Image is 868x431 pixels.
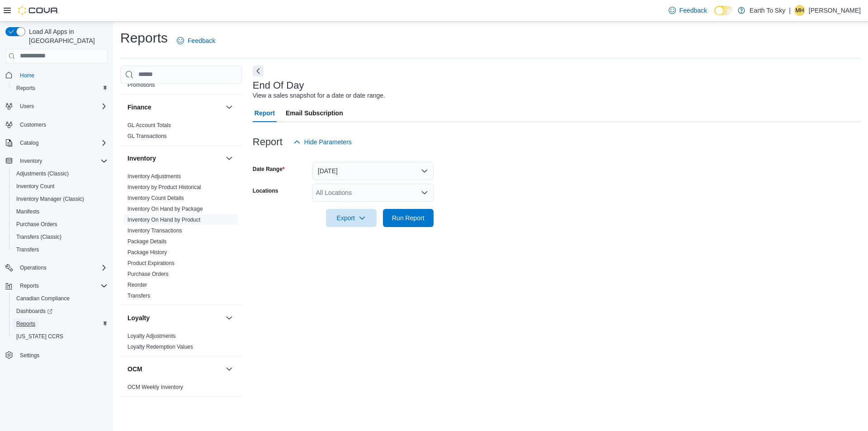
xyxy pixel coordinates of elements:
button: Inventory [127,154,222,163]
button: Reports [2,279,111,292]
a: Inventory Count Details [127,195,184,201]
button: Inventory [16,156,46,166]
button: Reports [9,317,111,330]
a: Purchase Orders [127,271,169,277]
button: Inventory Manager (Classic) [9,193,111,205]
span: Reports [16,320,35,327]
span: Inventory On Hand by Package [127,205,203,213]
span: Catalog [20,139,38,147]
a: GL Account Totals [127,122,171,128]
span: Home [20,72,34,79]
button: Inventory [224,153,235,164]
span: Inventory Manager (Classic) [13,194,108,204]
span: Dashboards [13,306,108,317]
span: Settings [16,349,108,360]
span: Export [331,209,371,227]
span: Reorder [127,281,147,289]
button: Adjustments (Classic) [9,167,111,180]
span: Reports [13,83,108,94]
span: Hide Parameters [304,137,352,147]
button: Run Report [383,209,434,227]
span: Customers [16,119,108,130]
a: Settings [16,350,43,361]
span: Adjustments (Classic) [13,168,108,179]
span: Inventory [16,156,108,166]
span: Inventory Count Details [127,194,184,202]
button: Canadian Compliance [9,292,111,305]
h3: Pricing [127,405,149,414]
a: Inventory Manager (Classic) [13,194,88,204]
h1: Reports [120,29,168,47]
div: Loyalty [120,331,242,356]
span: Feedback [679,6,707,15]
span: Reports [16,85,35,92]
span: Report [255,104,275,122]
a: Inventory On Hand by Product [127,217,200,223]
a: Dashboards [9,305,111,317]
span: Canadian Compliance [13,293,108,304]
a: Reports [13,318,39,329]
p: | [789,5,791,16]
span: Product Expirations [127,260,175,267]
span: Promotions [127,81,155,89]
button: Manifests [9,205,111,218]
a: [US_STATE] CCRS [13,331,67,342]
div: Inventory [120,171,242,305]
span: GL Transactions [127,133,167,140]
span: Reports [16,280,108,291]
span: MH [796,5,804,16]
h3: Finance [127,103,151,112]
label: Date Range [253,166,285,173]
button: Reports [16,280,42,291]
div: View a sales snapshot for a date or date range. [253,91,385,100]
span: Transfers (Classic) [13,232,108,242]
button: Operations [2,261,111,274]
span: Home [16,70,108,81]
a: Product Expirations [127,260,175,266]
button: Inventory Count [9,180,111,193]
span: Purchase Orders [13,219,108,230]
span: Purchase Orders [16,221,57,228]
span: Customers [20,121,46,128]
span: Loyalty Adjustments [127,332,176,340]
button: Users [2,100,111,113]
span: Package History [127,249,167,256]
span: Inventory Adjustments [127,173,181,180]
a: Loyalty Adjustments [127,333,176,339]
a: Dashboards [13,306,56,317]
span: Inventory Count [13,181,108,192]
span: Operations [16,262,108,273]
nav: Complex example [5,65,108,385]
span: Reports [20,282,39,289]
span: Email Subscription [286,104,343,122]
button: Catalog [16,137,42,148]
span: [US_STATE] CCRS [16,333,63,340]
span: Transfers [13,244,108,255]
span: Inventory Count [16,183,55,190]
a: Inventory Count [13,181,58,192]
h3: OCM [127,365,142,374]
label: Locations [253,187,278,194]
span: Settings [20,352,39,359]
span: Inventory Transactions [127,227,182,234]
button: Users [16,101,38,112]
button: Open list of options [421,189,428,196]
span: Inventory by Product Historical [127,184,201,191]
span: Load All Apps in [GEOGRAPHIC_DATA] [25,27,108,45]
span: Operations [20,264,47,271]
button: Inventory [2,155,111,167]
a: Inventory On Hand by Package [127,206,203,212]
div: Finance [120,120,242,145]
span: Users [16,101,108,112]
button: Settings [2,348,111,361]
button: Customers [2,118,111,131]
a: Canadian Compliance [13,293,73,304]
a: OCM Weekly Inventory [127,384,183,390]
span: Catalog [16,137,108,148]
span: Washington CCRS [13,331,108,342]
a: Manifests [13,206,43,217]
a: Transfers [127,293,150,299]
a: Transfers [13,244,42,255]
